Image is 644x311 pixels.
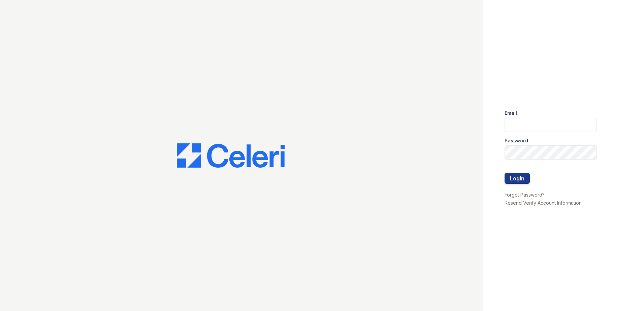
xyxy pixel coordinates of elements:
[505,110,517,116] label: Email
[505,137,528,144] label: Password
[505,173,530,184] button: Login
[177,143,285,168] img: CE_Logo_Blue-a8612792a0a2168367f1c8372b55b34899dd931a85d93a1a3d3e32e68fde9ad4.png
[505,192,545,198] a: Forgot Password?
[505,200,582,206] a: Resend Verify Account Information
